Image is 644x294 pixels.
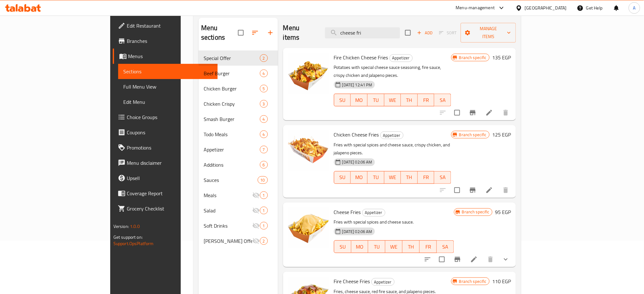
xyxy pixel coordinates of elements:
[260,208,268,214] span: 1
[127,37,213,45] span: Branches
[260,146,268,153] div: items
[422,242,434,251] span: FR
[204,176,257,184] span: Sauces
[401,171,418,184] button: TH
[384,171,401,184] button: WE
[351,94,368,106] button: MO
[418,94,435,106] button: FR
[199,127,278,142] div: Todo Meals4
[260,70,268,77] div: items
[113,125,218,140] a: Coupons
[437,173,449,182] span: SA
[113,18,218,33] a: Edit Restaurant
[450,252,465,267] button: Branch-specific-item
[204,130,260,138] div: Todo Meals
[371,278,395,286] div: Appetizer
[123,98,213,106] span: Edit Menu
[113,222,129,231] span: Version:
[204,54,260,62] span: Special Offer
[113,140,218,155] a: Promotions
[204,222,252,230] span: Soft Drinks
[127,174,213,182] span: Upsell
[420,96,432,105] span: FR
[340,82,375,88] span: [DATE] 12:41 PM
[199,81,278,96] div: Chicken Burger5
[451,184,464,197] span: Select to update
[199,48,278,251] nav: Menu sections
[252,207,260,214] svg: Inactive section
[418,171,435,184] button: FR
[204,85,260,92] span: Chicken Burger
[204,146,260,153] span: Appetizer
[439,242,451,251] span: SA
[113,170,218,186] a: Upsell
[334,130,379,139] span: Chicken Cheese Fries
[252,222,260,230] svg: Inactive section
[204,100,260,108] span: Chicken Crispy
[387,173,399,182] span: WE
[388,242,400,251] span: WE
[204,70,260,77] span: Beef Burger
[288,130,329,171] img: Chicken Cheese Fries
[334,171,351,184] button: SU
[199,233,278,249] div: [PERSON_NAME] Offers2
[325,27,400,38] input: search
[435,28,461,38] span: Select section first
[502,256,510,263] svg: Show Choices
[260,192,268,198] span: 1
[416,29,433,37] span: Add
[260,130,268,138] div: items
[337,242,349,251] span: SU
[437,240,454,253] button: SA
[199,203,278,218] div: Salad1
[466,25,511,41] span: Manage items
[334,94,351,106] button: SU
[492,130,511,139] h6: 125 EGP
[204,207,252,214] span: Salad
[456,4,495,12] div: Menu-management
[485,109,493,117] a: Edit menu item
[370,96,382,105] span: TU
[234,26,247,39] span: Select all sections
[492,277,511,286] h6: 110 EGP
[127,22,213,30] span: Edit Restaurant
[420,173,432,182] span: FR
[420,252,435,267] button: sort-choices
[204,237,252,245] span: [PERSON_NAME] Offers
[334,207,361,217] span: Cheese Fries
[340,229,375,235] span: [DATE] 02:06 AM
[351,171,368,184] button: MO
[457,278,489,284] span: Branch specific
[113,239,154,248] a: Support.OpsPlatform
[204,191,252,199] div: Meals
[260,86,268,92] span: 5
[381,132,403,139] span: Appetizer
[128,52,213,60] span: Menus
[334,218,454,226] p: Fries with special spices and cheese sauce.
[353,96,365,105] span: MO
[434,171,451,184] button: SA
[457,55,489,61] span: Branch specific
[260,222,268,230] div: items
[113,201,218,216] a: Grocery Checklist
[247,25,263,40] span: Sort sections
[457,132,489,138] span: Branch specific
[199,96,278,111] div: Chicken Crispy3
[368,171,384,184] button: TU
[353,173,365,182] span: MO
[525,4,567,11] div: [GEOGRAPHIC_DATA]
[113,110,218,125] a: Choice Groups
[334,240,351,253] button: SU
[363,209,385,216] span: Appetizer
[118,64,218,79] a: Sections
[260,161,268,169] div: items
[498,105,513,120] button: delete
[199,50,278,66] div: Special Offer2
[260,55,268,61] span: 2
[127,113,213,121] span: Choice Groups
